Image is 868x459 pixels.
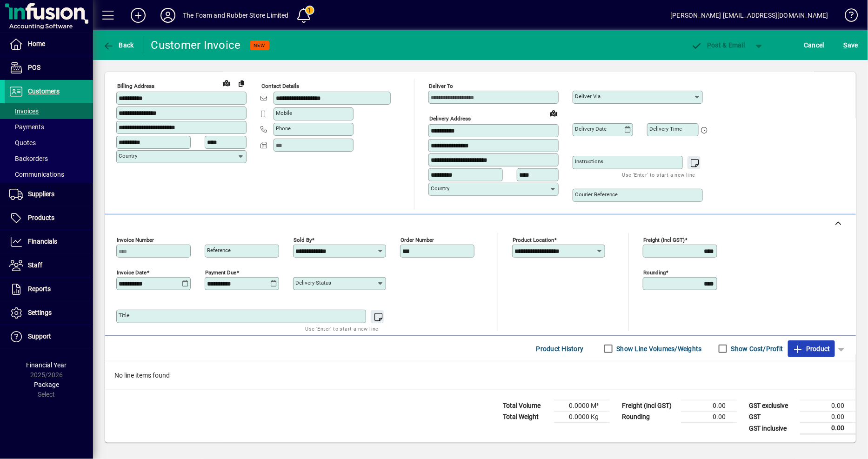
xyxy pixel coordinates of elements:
[800,400,856,412] td: 0.00
[681,400,737,412] td: 0.00
[838,2,856,32] a: Knowledge Base
[254,42,266,48] span: NEW
[5,301,93,325] a: Settings
[575,126,607,132] mat-label: Delivery date
[100,37,136,53] button: Back
[27,361,67,369] span: Financial Year
[5,278,93,301] a: Reports
[575,158,603,165] mat-label: Instructions
[708,41,712,49] span: P
[5,151,93,166] a: Backorders
[28,40,45,47] span: Home
[744,400,800,412] td: GST exclusive
[28,238,57,245] span: Financials
[93,37,144,53] app-page-header-button: Back
[643,269,666,276] mat-label: Rounding
[234,76,249,91] button: Copy to Delivery address
[615,344,702,353] label: Show Line Volumes/Weights
[306,323,379,334] mat-hint: Use 'Enter' to start a new line
[429,83,453,89] mat-label: Deliver To
[28,333,51,340] span: Support
[687,37,750,53] button: Post & Email
[643,237,685,243] mat-label: Freight (incl GST)
[5,325,93,348] a: Support
[5,183,93,206] a: Suppliers
[207,247,231,253] mat-label: Reference
[788,340,835,357] button: Product
[28,64,40,71] span: POS
[841,37,861,53] button: Save
[276,125,291,132] mat-label: Phone
[5,119,93,135] a: Payments
[9,107,39,115] span: Invoices
[804,38,825,53] span: Cancel
[536,341,584,356] span: Product History
[802,37,827,53] button: Cancel
[105,361,856,390] div: No line items found
[691,41,745,49] span: ost & Email
[294,237,312,243] mat-label: Sold by
[276,110,292,116] mat-label: Mobile
[28,214,54,221] span: Products
[844,41,848,49] span: S
[219,75,234,90] a: View on map
[431,185,449,192] mat-label: Country
[183,8,289,23] div: The Foam and Rubber Store Limited
[5,56,93,80] a: POS
[5,33,93,56] a: Home
[9,123,44,131] span: Payments
[513,237,554,243] mat-label: Product location
[28,190,54,198] span: Suppliers
[671,8,828,23] div: [PERSON_NAME] [EMAIL_ADDRESS][DOMAIN_NAME]
[5,135,93,151] a: Quotes
[793,341,830,356] span: Product
[729,344,783,353] label: Show Cost/Profit
[649,126,682,132] mat-label: Delivery time
[5,166,93,182] a: Communications
[546,106,561,120] a: View on map
[617,412,681,423] td: Rounding
[34,381,59,388] span: Package
[103,41,134,49] span: Back
[5,254,93,277] a: Staff
[498,400,554,412] td: Total Volume
[28,309,52,316] span: Settings
[9,139,36,146] span: Quotes
[844,38,858,53] span: ave
[9,171,64,178] span: Communications
[533,340,588,357] button: Product History
[5,230,93,253] a: Financials
[575,191,618,198] mat-label: Courier Reference
[119,312,129,319] mat-label: Title
[205,269,236,276] mat-label: Payment due
[681,412,737,423] td: 0.00
[401,237,434,243] mat-label: Order number
[28,285,51,293] span: Reports
[554,412,610,423] td: 0.0000 Kg
[5,103,93,119] a: Invoices
[575,93,601,100] mat-label: Deliver via
[744,412,800,423] td: GST
[554,400,610,412] td: 0.0000 M³
[151,38,241,53] div: Customer Invoice
[9,155,48,162] span: Backorders
[28,261,42,269] span: Staff
[295,279,331,286] mat-label: Delivery status
[800,412,856,423] td: 0.00
[117,269,147,276] mat-label: Invoice date
[123,7,153,24] button: Add
[153,7,183,24] button: Profile
[622,169,695,180] mat-hint: Use 'Enter' to start a new line
[28,87,60,95] span: Customers
[498,412,554,423] td: Total Weight
[617,400,681,412] td: Freight (incl GST)
[5,206,93,230] a: Products
[119,153,137,159] mat-label: Country
[744,423,800,434] td: GST inclusive
[800,423,856,434] td: 0.00
[117,237,154,243] mat-label: Invoice number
